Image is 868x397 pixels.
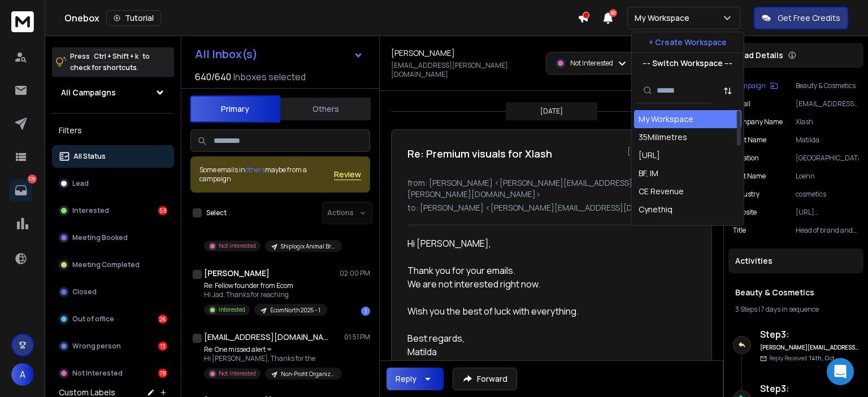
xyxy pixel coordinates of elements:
[334,169,361,180] button: Review
[778,12,840,24] p: Get Free Credits
[204,331,328,343] h1: [EMAIL_ADDRESS][DOMAIN_NAME] +1
[52,281,174,303] button: Closed
[639,150,660,161] div: [URL]
[72,315,114,324] p: Out of office
[52,81,174,104] button: All Campaigns
[407,264,687,277] div: Thank you for your emails.
[407,331,687,345] div: Best regards,
[52,308,174,330] button: Out of office26
[64,10,578,26] div: Onebox
[92,50,140,63] span: Ctrl + Shift + k
[245,165,265,174] span: others
[11,363,34,386] button: A
[52,226,174,249] button: Meeting Booked
[754,7,848,29] button: Get Free Credits
[158,206,167,215] div: 59
[639,168,658,179] div: BF, IM
[796,226,859,235] p: Head of brand and marketing
[809,354,835,362] span: 14th, Oct
[204,290,327,299] p: Hi Jad, Thanks for reaching
[639,132,687,143] div: 35Milimetres
[407,345,687,359] div: Matilda
[158,369,167,378] div: 78
[796,99,859,108] p: [EMAIL_ADDRESS][PERSON_NAME][DOMAIN_NAME]
[52,145,174,168] button: All Status
[643,58,732,69] p: --- Switch Workspace ---
[10,179,32,202] a: 176
[186,43,372,66] button: All Inbox(s)
[735,50,783,61] p: Lead Details
[219,306,245,314] p: Interested
[72,369,123,378] p: Not Interested
[733,117,783,126] p: Company Name
[204,281,327,290] p: Re: Fellow founder from Ecom
[796,172,859,181] p: Loenn
[158,342,167,351] div: 13
[195,70,231,84] span: 640 / 640
[204,354,340,363] p: Hi [PERSON_NAME], Thanks for the
[28,174,37,184] p: 176
[733,154,759,163] p: location
[733,172,766,181] p: Last Name
[204,268,270,279] h1: [PERSON_NAME]
[190,95,280,123] button: Primary
[796,154,859,163] p: [GEOGRAPHIC_DATA]
[796,117,859,126] p: Xlash
[639,222,684,233] div: Dial My Calls
[796,208,859,217] p: [URL][DOMAIN_NAME]
[52,335,174,357] button: Wrong person13
[733,208,757,217] p: website
[61,87,116,98] h1: All Campaigns
[733,81,766,90] p: Campaign
[717,80,739,102] button: Sort by Sort A-Z
[72,287,97,296] p: Closed
[344,333,370,342] p: 01:51 PM
[281,370,335,378] p: Non-Profit Organizations
[73,152,106,161] p: All Status
[158,315,167,324] div: 26
[391,47,455,59] h1: [PERSON_NAME]
[340,269,370,278] p: 02:00 PM
[639,204,672,215] div: Cynethiq
[52,362,174,385] button: Not Interested78
[199,165,334,184] div: Some emails in maybe from a campaign
[407,202,696,213] p: to: [PERSON_NAME] <[PERSON_NAME][EMAIL_ADDRESS][DOMAIN_NAME]>
[760,382,859,395] h6: Step 3 :
[632,32,744,53] button: + Create Workspace
[70,51,150,73] p: Press to check for shortcuts.
[52,172,174,195] button: Lead
[760,343,859,352] h6: [PERSON_NAME][EMAIL_ADDRESS][DOMAIN_NAME]
[72,342,121,351] p: Wrong person
[407,177,696,200] p: from: [PERSON_NAME] <[PERSON_NAME][EMAIL_ADDRESS][PERSON_NAME][DOMAIN_NAME]>
[453,368,517,390] button: Forward
[233,70,306,84] h3: Inboxes selected
[396,373,416,385] div: Reply
[52,123,174,138] h3: Filters
[735,287,857,298] h1: Beauty & Cosmetics
[735,304,757,314] span: 3 Steps
[361,307,370,316] div: 1
[733,81,778,90] button: Campaign
[627,146,696,157] p: [DATE] : 02:52 pm
[204,345,340,354] p: Re: One missed alert =
[728,248,863,273] div: Activities
[72,233,128,242] p: Meeting Booked
[827,358,854,385] div: Open Intercom Messenger
[609,9,617,17] span: 50
[106,10,161,26] button: Tutorial
[407,304,687,318] div: Wish you the best of luck with everything.
[570,59,613,68] p: Not Interested
[760,328,859,341] h6: Step 3 :
[649,37,727,48] p: + Create Workspace
[387,368,444,390] button: Reply
[219,369,256,378] p: Not Interested
[733,226,746,235] p: title
[639,114,693,125] div: My Workspace
[72,206,109,215] p: Interested
[219,242,256,250] p: Not Interested
[796,136,859,145] p: Matilda
[195,49,258,60] h1: All Inbox(s)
